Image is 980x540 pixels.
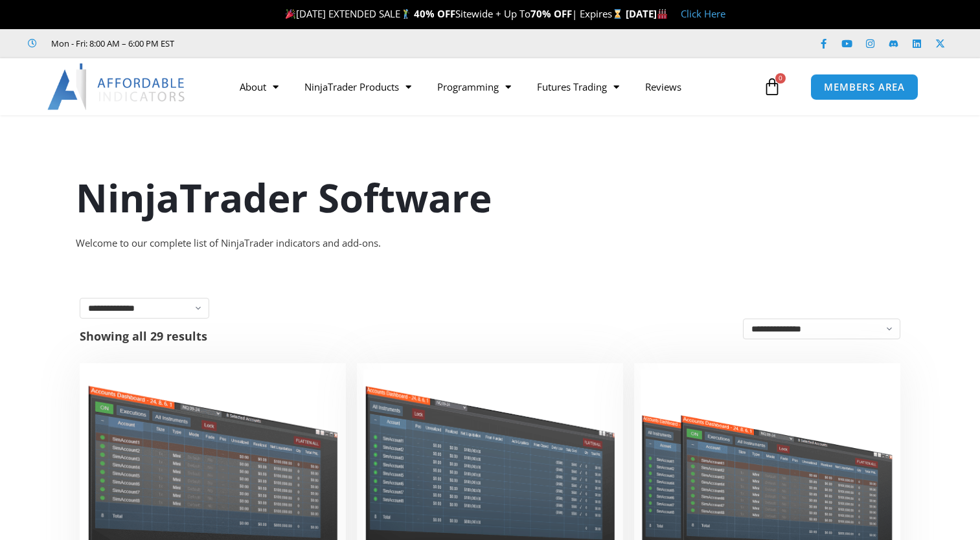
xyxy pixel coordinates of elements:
a: MEMBERS AREA [810,74,918,100]
img: 🏭 [657,9,667,19]
iframe: Customer reviews powered by Trustpilot [192,37,387,50]
img: 🎉 [286,9,295,19]
img: LogoAI | Affordable Indicators – NinjaTrader [47,63,187,110]
select: Shop order [743,319,900,339]
div: Welcome to our complete list of NinjaTrader indicators and add-ons. [76,234,905,253]
img: 🏌️‍♂️ [401,9,411,19]
nav: Menu [227,72,760,102]
p: Showing all 29 results [80,330,207,342]
strong: [DATE] [626,7,668,20]
a: NinjaTrader Products [291,72,424,102]
img: ⌛ [613,9,622,19]
a: 0 [744,68,801,106]
strong: 40% OFF [414,7,455,20]
a: Programming [424,72,524,102]
a: About [227,72,291,102]
span: MEMBERS AREA [824,82,905,92]
a: Futures Trading [524,72,632,102]
a: Reviews [632,72,694,102]
h1: NinjaTrader Software [76,170,905,225]
span: [DATE] EXTENDED SALE Sitewide + Up To | Expires [282,7,626,20]
span: 0 [775,73,786,84]
a: Click Here [681,7,725,20]
span: Mon - Fri: 8:00 AM – 6:00 PM EST [48,36,174,51]
strong: 70% OFF [530,7,572,20]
